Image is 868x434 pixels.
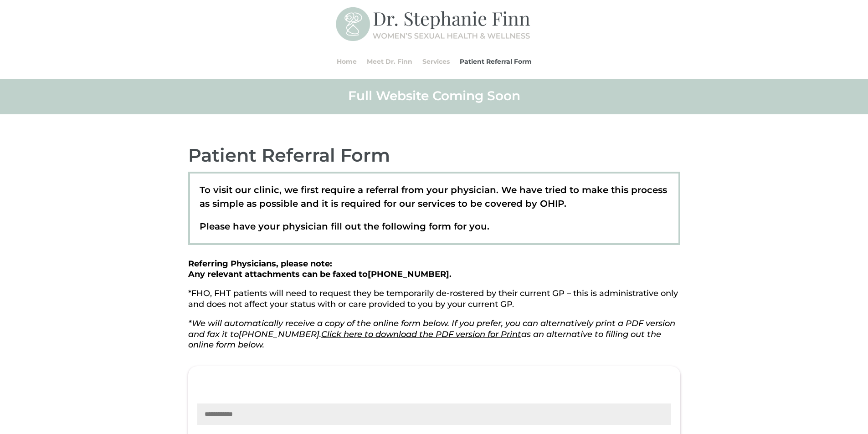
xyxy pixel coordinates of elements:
[337,44,357,79] a: Home
[200,183,668,220] p: To visit our clinic, we first require a referral from your physician. We have tried to make this ...
[188,143,680,172] h2: Patient Referral Form
[321,329,521,339] a: Click here to download the PDF version for Print
[368,269,449,279] span: [PHONE_NUMBER]
[367,44,412,79] a: Meet Dr. Finn
[188,259,452,280] strong: Referring Physicians, please note: Any relevant attachments can be faxed to .
[188,318,675,350] em: *We will automatically receive a copy of the online form below. If you prefer, you can alternativ...
[460,44,532,79] a: Patient Referral Form
[200,220,668,233] p: Please have your physician fill out the following form for you.
[188,288,680,318] p: *FHO, FHT patients will need to request they be temporarily de-rostered by their current GP – thi...
[188,87,680,108] h2: Full Website Coming Soon
[239,329,319,339] span: [PHONE_NUMBER]
[422,44,450,79] a: Services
